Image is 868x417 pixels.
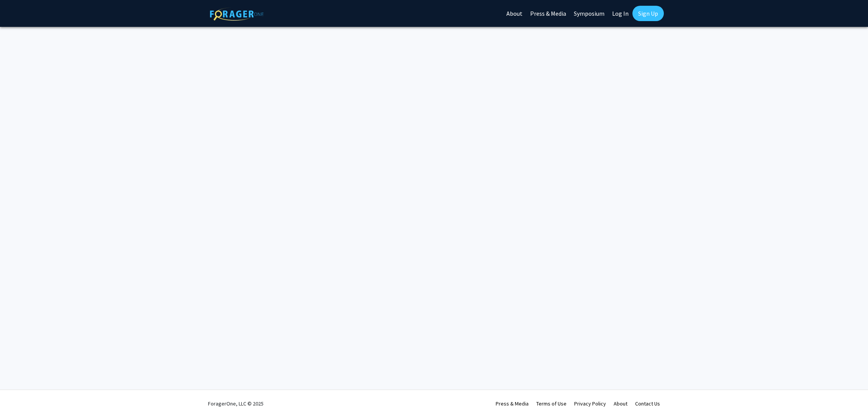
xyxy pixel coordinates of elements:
[208,390,264,417] div: ForagerOne, LLC © 2025
[574,400,606,407] a: Privacy Policy
[536,400,567,407] a: Terms of Use
[210,7,264,21] img: ForagerOne Logo
[632,6,664,21] a: Sign Up
[614,400,627,407] a: About
[496,400,529,407] a: Press & Media
[635,400,660,407] a: Contact Us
